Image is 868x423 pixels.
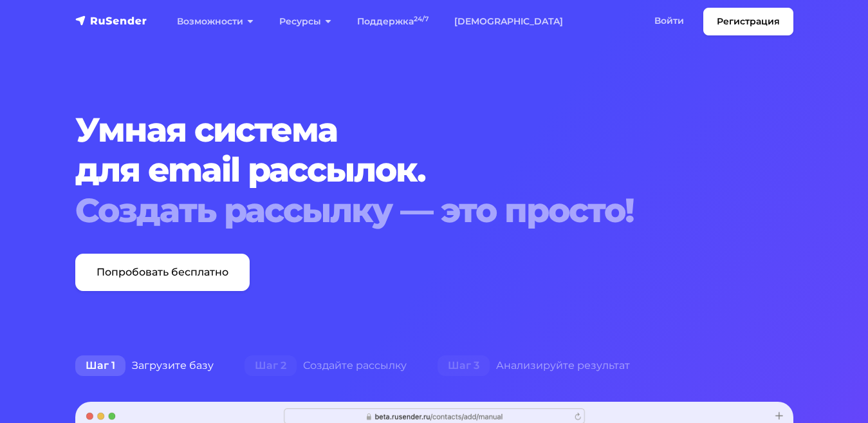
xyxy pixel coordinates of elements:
div: Создать рассылку — это просто! [75,191,793,230]
img: RuSender [75,14,147,27]
a: Попробовать бесплатно [75,254,250,291]
a: Возможности [164,8,266,35]
sup: 24/7 [414,15,429,23]
a: Регистрация [703,8,793,35]
a: Ресурсы [266,8,344,35]
span: Шаг 3 [438,355,490,376]
span: Шаг 1 [75,355,125,376]
a: [DEMOGRAPHIC_DATA] [441,8,576,35]
div: Создайте рассылку [229,353,422,379]
a: Поддержка24/7 [344,8,441,35]
h1: Умная система для email рассылок. [75,110,793,230]
div: Загрузите базу [60,353,229,379]
div: Анализируйте результат [422,353,645,379]
span: Шаг 2 [245,355,297,376]
a: Войти [642,8,697,34]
